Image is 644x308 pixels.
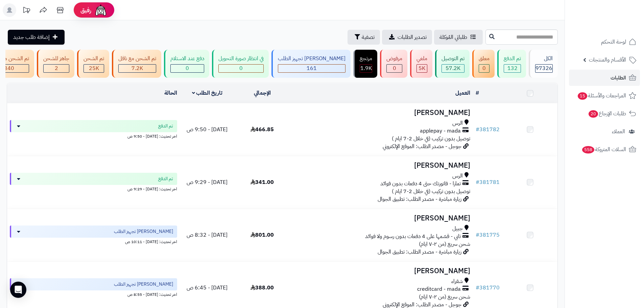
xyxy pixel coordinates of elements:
span: # [476,284,479,292]
span: إضافة طلب جديد [13,33,50,41]
span: رفيق [80,6,91,14]
a: السلات المتروكة558 [569,141,640,158]
div: 0 [171,65,204,72]
div: اخر تحديث: [DATE] - 8:55 ص [10,290,177,298]
a: # [476,89,479,97]
a: [PERSON_NAME] تجهيز الطلب 161 [270,50,352,78]
a: تحديثات المنصة [18,3,35,19]
span: applepay - mada [420,127,461,135]
a: تم الشحن 25K [76,50,111,78]
span: 340 [4,64,14,72]
span: 97326 [535,64,552,72]
span: السلات المتروكة [581,145,626,154]
span: طلباتي المُوكلة [439,33,467,41]
span: 341.00 [251,178,274,186]
span: تم الدفع [158,123,173,129]
span: تصفية [362,33,375,41]
a: المراجعات والأسئلة15 [569,88,640,104]
a: #381781 [476,178,500,186]
div: دفع عند الاستلام [170,55,204,63]
div: 0 [219,65,263,72]
div: اخر تحديث: [DATE] - 10:11 ص [10,238,177,245]
span: توصيل بدون تركيب (في خلال 2-7 ايام ) [392,187,470,195]
span: 0 [239,64,243,72]
a: الإجمالي [254,89,271,97]
div: تم الشحن [84,55,104,63]
span: جبيل [452,225,463,233]
h3: [PERSON_NAME] [292,109,470,117]
span: الطلبات [611,73,626,82]
span: 1.9K [360,64,372,72]
a: دفع عند الاستلام 0 [163,50,211,78]
span: العملاء [612,127,625,136]
span: الرس [452,172,463,180]
a: ملغي 5K [409,50,434,78]
div: 7222 [119,65,156,72]
a: الطلبات [569,70,640,86]
span: زيارة مباشرة - مصدر الطلب: تطبيق الجوال [378,248,461,256]
a: تم التوصيل 57.2K [434,50,471,78]
span: المراجعات والأسئلة [577,91,626,100]
a: تم الشحن مع ناقل 7.2K [111,50,163,78]
span: لوحة التحكم [601,37,626,47]
img: ai-face.png [94,3,108,17]
span: زيارة مباشرة - مصدر الطلب: تطبيق الجوال [378,195,461,203]
span: 7.2K [132,64,143,72]
span: تم الدفع [158,175,173,182]
div: 5008 [417,65,427,72]
span: 466.85 [251,125,274,134]
div: 57150 [442,65,464,72]
div: 0 [479,65,489,72]
a: معلق 0 [471,50,496,78]
div: 0 [387,65,402,72]
a: مرفوض 0 [379,50,409,78]
a: تاريخ الطلب [192,89,223,97]
h3: [PERSON_NAME] [292,214,470,222]
span: 801.00 [251,231,274,239]
div: تم الدفع [504,55,521,63]
div: تم الشحن مع ناقل [118,55,156,63]
span: [PERSON_NAME] تجهيز الطلب [114,281,173,288]
span: creditcard - mada [417,285,461,293]
div: 2 [44,65,69,72]
a: العميل [455,89,470,97]
span: 0 [393,64,396,72]
span: # [476,125,479,134]
span: تمارا - فاتورتك حتى 4 دفعات بدون فوائد [380,180,461,188]
span: شقراء [451,278,463,285]
span: 57.2K [446,64,460,72]
span: # [476,231,479,239]
span: تابي - قسّمها على 4 دفعات بدون رسوم ولا فوائد [365,233,461,240]
span: جوجل - مصدر الطلب: الموقع الإلكتروني [383,142,461,150]
span: # [476,178,479,186]
div: جاهز للشحن [43,55,69,63]
a: جاهز للشحن 2 [35,50,76,78]
span: 388.00 [251,284,274,292]
a: #381770 [476,284,500,292]
div: اخر تحديث: [DATE] - 9:50 ص [10,132,177,139]
div: مرتجع [360,55,372,63]
span: 0 [186,64,189,72]
div: الكل [535,55,553,63]
button: تصفية [348,30,380,45]
span: 558 [582,146,594,153]
a: الحالة [164,89,177,97]
span: طلبات الإرجاع [588,109,626,118]
a: إضافة طلب جديد [8,30,65,45]
span: 15 [578,92,587,100]
span: الأقسام والمنتجات [589,55,626,65]
span: 0 [482,64,486,72]
a: طلباتي المُوكلة [434,30,483,45]
div: [PERSON_NAME] تجهيز الطلب [278,55,345,63]
span: 2 [55,64,58,72]
a: لوحة التحكم [569,34,640,50]
span: [DATE] - 8:32 ص [187,231,228,239]
div: معلق [479,55,490,63]
h3: [PERSON_NAME] [292,267,470,275]
span: شحن سريع (من ٢-٧ ايام) [419,240,470,248]
span: توصيل بدون تركيب (في خلال 2-7 ايام ) [392,135,470,143]
a: مرتجع 1.9K [352,50,379,78]
span: [DATE] - 9:50 ص [187,125,228,134]
div: 1855 [360,65,372,72]
div: 24955 [84,65,104,72]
